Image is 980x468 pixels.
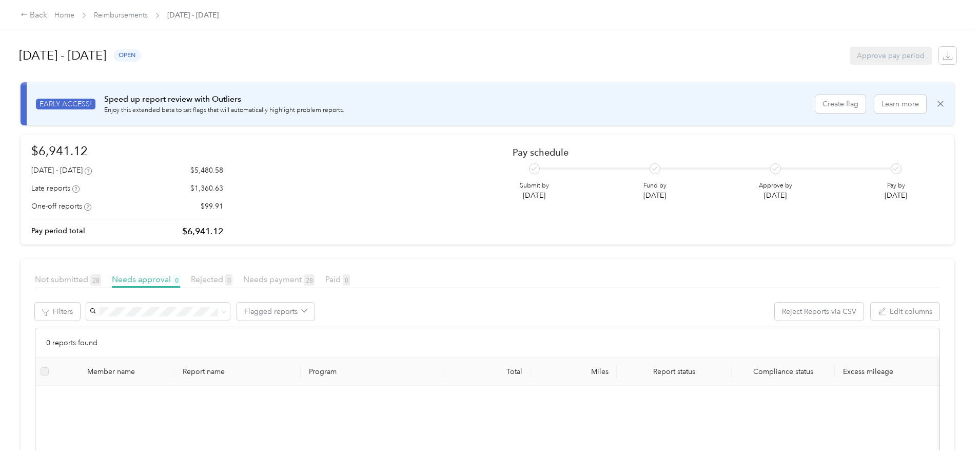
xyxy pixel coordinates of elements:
span: 0 [225,274,232,286]
span: Needs approval [112,274,180,284]
div: 0 reports found [35,328,939,358]
span: Rejected [191,274,232,284]
span: 28 [90,274,101,286]
a: Home [54,11,74,20]
th: Program [301,358,444,386]
p: Pay period total [31,226,85,236]
th: Report name [174,358,301,386]
div: [DATE] - [DATE] [31,165,92,176]
span: 0 [173,274,180,286]
span: open [113,49,141,61]
p: [DATE] [520,190,549,201]
p: Fund by [643,181,667,191]
span: [DATE] - [DATE] [167,10,219,21]
p: Pay by [885,181,907,191]
button: Flagged reports [237,303,315,321]
div: Back [21,9,47,22]
div: One-off reports [31,201,91,212]
p: Excess mileage [843,367,931,376]
h1: $6,941.12 [31,142,223,160]
span: EARLY ACCESS! [36,99,95,109]
div: Total [453,367,522,376]
div: Member name [87,367,166,376]
button: Reject Reports via CSV [775,303,864,321]
p: $6,941.12 [182,225,223,238]
p: $1,360.63 [190,183,223,194]
p: $99.91 [201,201,223,212]
p: Speed up report review with Outliers [104,93,344,106]
div: Miles [539,367,609,376]
p: [DATE] [643,190,667,201]
th: Member name [54,358,174,386]
p: [DATE] [759,190,792,201]
span: Paid [325,274,350,284]
button: Filters [35,303,80,321]
h1: [DATE] - [DATE] [19,43,106,68]
p: $5,480.58 [190,165,223,176]
h2: Pay schedule [513,147,926,158]
button: Edit columns [871,303,939,321]
p: [DATE] [885,190,907,201]
span: 0 [343,274,350,286]
iframe: Everlance-gr Chat Button Frame [923,410,980,468]
p: Approve by [759,181,792,191]
p: Submit by [520,181,549,191]
button: Learn more [874,95,926,113]
span: Compliance status [740,367,827,376]
span: 28 [304,274,315,286]
span: Needs payment [243,274,315,284]
button: Create flag [815,95,866,113]
span: Not submitted [35,274,101,284]
a: Reimbursements [94,11,148,20]
span: Report status [625,367,723,376]
p: Enjoy this extended beta to set flags that will automatically highlight problem reports. [104,106,344,115]
div: Late reports [31,183,80,194]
